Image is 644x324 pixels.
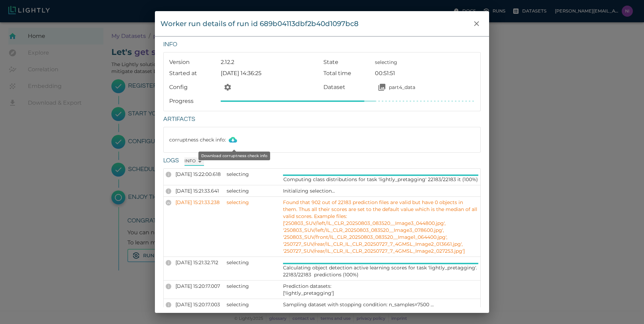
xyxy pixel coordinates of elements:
[169,58,218,66] p: Version
[163,114,481,125] h6: Artifacts
[175,171,222,178] p: [DATE] 15:22:00.618
[166,172,171,177] div: INFO
[227,301,279,308] p: selecting
[227,283,279,290] p: selecting
[175,259,222,266] p: [DATE] 15:21:32.712
[323,58,372,66] p: State
[175,301,222,308] p: [DATE] 15:20:17.003
[175,187,222,194] p: [DATE] 15:21:33.641
[198,152,270,160] div: Download corruptness check info
[323,83,372,91] p: Dataset
[221,70,261,76] span: [DATE] 14:36:25
[175,199,222,206] p: [DATE] 15:21:33.238
[323,69,372,78] p: Total time
[218,55,321,66] div: 2.12.2
[169,133,246,147] p: corruptness check info :
[283,301,478,308] p: Sampling dataset with stopping condition: n_samples=7500 ...
[283,176,478,183] p: Computing class distributions for task 'lightly_pretagging' 22183/22183 it (100%)
[175,283,222,290] p: [DATE] 15:20:17.007
[226,133,240,147] button: Download corruptness check info
[283,283,478,297] p: Prediction datasets: ['lightly_pretagging']
[375,80,389,94] button: Open your dataset part4_data
[169,83,218,91] p: Config
[283,199,478,254] p: Found that 902 out of 22183 prediction files are valid but have 0 objects in them. Thus all their...
[283,187,478,194] p: Initializing selection...
[227,187,279,194] p: selecting
[227,199,279,206] p: selecting
[166,188,171,194] div: INFO
[375,70,395,76] time: 00:51:51
[166,284,171,289] div: INFO
[166,302,171,308] div: INFO
[166,200,171,205] div: WARNING
[389,84,415,91] p: part4_data
[184,157,204,165] div: INFO
[470,17,484,31] button: close
[227,171,279,178] p: selecting
[163,155,179,166] h6: Logs
[283,264,478,278] p: Calculating object detection active learning scores for task 'lightly_pretagging'. 22183/22183 pr...
[169,97,218,105] p: Progress
[169,69,218,78] p: Started at
[375,59,397,65] span: selecting
[166,260,171,266] div: INFO
[160,18,359,29] div: Worker run details of run id 689b04113dbf2b40d1097bc8
[163,39,481,50] h6: Info
[375,80,475,94] a: Open your dataset part4_datapart4_data
[227,259,279,266] p: selecting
